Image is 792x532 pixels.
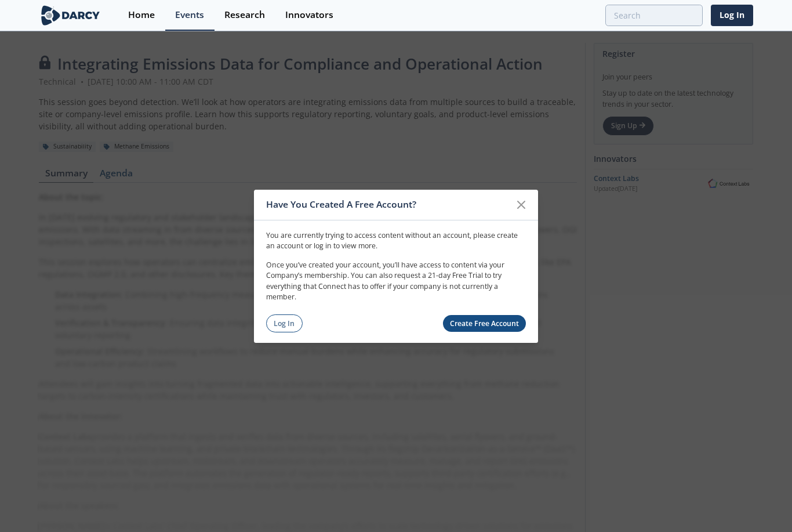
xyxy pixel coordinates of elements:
[605,5,703,26] input: Advanced Search
[266,314,303,332] a: Log In
[443,315,526,332] a: Create Free Account
[224,10,265,20] div: Research
[266,230,526,252] p: You are currently trying to access content without an account, please create an account or log in...
[266,194,510,216] div: Have You Created A Free Account?
[711,5,753,26] a: Log In
[39,5,102,26] img: logo-wide.svg
[175,10,204,20] div: Events
[266,260,526,303] p: Once you’ve created your account, you’ll have access to content via your Company’s membership. Yo...
[128,10,155,20] div: Home
[285,10,333,20] div: Innovators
